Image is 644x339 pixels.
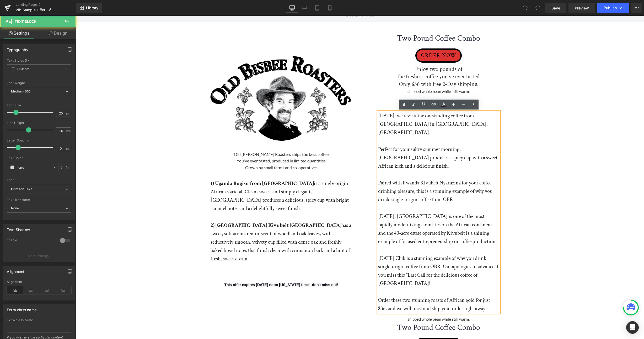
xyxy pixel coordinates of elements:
[135,164,238,171] strong: 1) Uganda Bugisu from [GEOGRAPHIC_DATA]
[135,163,276,197] p: is a single-origin African varietal. Clean, sweet, and simply elegant, [GEOGRAPHIC_DATA] produces...
[17,67,29,72] b: Custom
[302,129,423,155] p: Perfect for your sultry summer morning, [GEOGRAPHIC_DATA] produces a spicy cup with a sweet Afric...
[7,198,71,202] div: Text Transform
[135,142,276,149] p: You've ever tasted, produced in limited quantities
[321,18,404,33] a: Two Pound Coffee Combo
[7,58,71,62] div: Text Styles
[7,280,71,284] div: Alignment
[17,165,50,170] input: Color
[7,121,71,125] div: Line Height
[311,3,324,13] a: Tablet
[520,3,530,13] button: Undo
[76,3,102,13] a: New Library
[66,129,71,133] span: em
[7,178,71,182] div: Font
[604,6,617,10] span: Publish
[16,3,76,7] a: Landing Pages
[66,112,71,115] span: px
[7,238,55,244] div: Enable
[302,163,423,188] p: Paired with Rwanda Kivubelt Nyaruzina for your coffee drinking pleasure, this is a stunning examp...
[324,3,336,13] a: Mobile
[58,163,71,172] div: %
[568,3,595,13] a: Preview
[7,318,71,322] div: Extra class name
[7,266,25,274] div: Alignment
[342,83,383,88] strong: 2 lbs. roasted to order
[340,33,386,47] button: ORDER NOW
[148,267,262,271] span: This offer expires [DATE] noon [US_STATE] time - don't miss out!
[11,89,30,93] b: Medium 500
[298,3,311,13] a: Laptop
[7,305,37,312] div: Extra class name
[626,321,639,334] div: Open Intercom Messenger
[302,196,423,230] p: [DATE], [GEOGRAPHIC_DATA] is one of the most rapidly modernizing countries on the African contine...
[292,65,434,73] h3: Only $36 with free 2-Day shipping.
[15,19,36,24] span: Text Block
[66,147,71,150] span: px
[302,96,423,121] p: [DATE], we revisit the outstanding coffee from [GEOGRAPHIC_DATA] in [GEOGRAPHIC_DATA], [GEOGRAPHI...
[7,45,28,52] div: Typography
[321,307,404,322] a: Two Pound Coffee Combo
[551,5,560,11] span: Save
[286,3,298,13] a: Desktop
[292,50,434,65] h3: Enjoy two pounds of the freshest coffee you've ever tasted
[345,36,380,43] span: ORDER NOW
[631,3,642,13] button: More
[7,156,71,160] div: Text Color
[597,3,629,13] button: Publish
[340,322,386,336] button: ORDER NOW
[7,139,71,142] div: Letter Spacing
[135,163,276,256] div: To enrich screen reader interactions, please activate Accessibility in Grammarly extension settings
[533,3,543,13] button: Redo
[86,6,98,10] span: Library
[11,187,32,192] i: Crimson Text
[135,205,276,247] p: has a sweet, soft aroma reminiscent of woodland oak leaves, with a seductively smooth, velvety cu...
[302,96,423,297] div: To enrich screen reader interactions, please activate Accessibility in Grammarly extension settings
[302,280,423,297] p: Order these two stunning roasts of African gold for just $36, and we will roast and ship your ord...
[135,206,266,213] strong: 2) [GEOGRAPHIC_DATA] Kivubelt [GEOGRAPHIC_DATA]
[39,27,77,39] a: Design
[7,103,71,107] div: Font Size
[302,238,423,272] p: [DATE] Club is a stunning example of why you drink single-origin coffee from OBR. Our apologies i...
[332,301,394,306] span: shipped whole bean while still warm.
[292,73,434,79] div: shipped whole bean while still warm.
[135,135,276,142] p: Old [PERSON_NAME] Roasters ships the best coffee
[3,250,75,262] button: More settings
[76,16,644,339] iframe: To enrich screen reader interactions, please activate Accessibility in Grammarly extension settings
[131,256,280,283] div: To enrich screen reader interactions, please activate Accessibility in Grammarly extension settings
[135,149,276,155] p: Grown by small farms and co-operatives
[28,254,49,258] p: More settings
[11,206,19,210] b: None
[16,8,45,12] span: 2lb Sample Offer
[575,5,589,11] span: Preview
[7,81,71,85] div: Font Weight
[7,225,30,232] div: Text Shadow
